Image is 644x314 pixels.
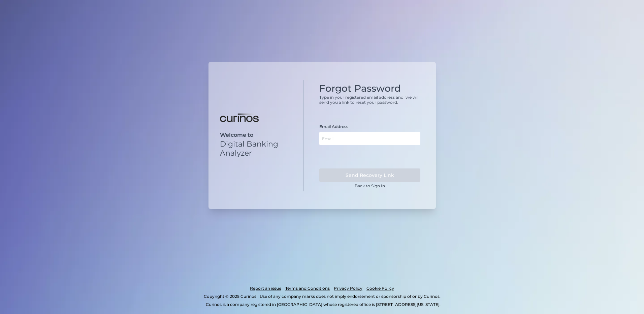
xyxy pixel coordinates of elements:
p: Type in your registered email address and we will send you a link to reset your password. [319,95,420,105]
a: Report an issue [250,284,281,292]
p: Digital Banking Analyzer [220,139,292,158]
a: Privacy Policy [334,284,362,292]
label: Email Address [319,124,348,129]
a: Back to Sign In [355,183,385,188]
p: Copyright © 2025 Curinos | Use of any company marks does not imply endorsement or sponsorship of ... [33,292,611,301]
img: Digital Banking Analyzer [220,114,259,122]
button: Send Recovery Link [319,168,420,182]
input: Email [319,132,420,145]
h1: Forgot Password [319,83,420,94]
p: Curinos is a company registered in [GEOGRAPHIC_DATA] whose registered office is [STREET_ADDRESS][... [35,301,611,309]
a: Terms and Conditions [285,284,330,292]
p: Welcome to [220,132,292,138]
a: Cookie Policy [366,284,394,292]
